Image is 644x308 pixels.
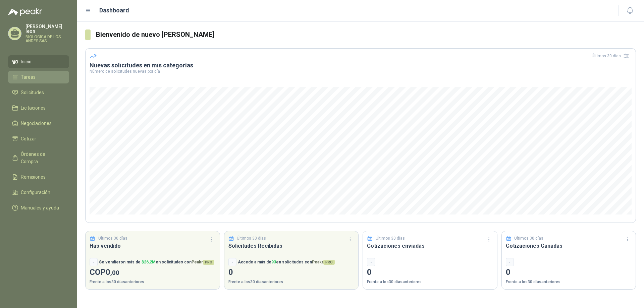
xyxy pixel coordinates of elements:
[21,89,44,96] span: Solicitudes
[203,260,214,265] span: PRO
[228,242,355,250] h3: Solicitudes Recibidas
[21,104,46,112] span: Licitaciones
[228,258,236,266] div: -
[98,235,127,242] p: Últimos 30 días
[90,258,98,266] div: -
[90,61,632,69] h3: Nuevas solicitudes en mis categorías
[90,69,632,73] p: Número de solicitudes nuevas por día
[192,260,214,264] span: Peakr
[8,55,69,68] a: Inicio
[8,8,42,16] img: Logo peakr
[514,235,543,242] p: Últimos 30 días
[21,73,36,81] span: Tareas
[8,171,69,183] a: Remisiones
[90,242,216,250] h3: Has vendido
[21,58,32,65] span: Inicio
[367,258,375,266] div: -
[21,135,36,142] span: Cotizar
[21,150,63,165] span: Órdenes de Compra
[142,260,156,264] span: $ 26,2M
[110,269,119,276] span: ,00
[323,260,335,265] span: PRO
[8,148,69,168] a: Órdenes de Compra
[99,6,129,15] h1: Dashboard
[25,24,69,34] p: [PERSON_NAME] leon
[21,189,50,196] span: Configuración
[376,235,405,242] p: Últimos 30 días
[228,279,355,285] p: Frente a los 30 días anteriores
[8,86,69,99] a: Solicitudes
[228,266,355,279] p: 0
[506,266,632,279] p: 0
[8,132,69,145] a: Cotizar
[271,260,276,264] span: 93
[96,29,636,40] h3: Bienvenido de nuevo [PERSON_NAME]
[21,173,46,181] span: Remisiones
[238,259,335,265] p: Accede a más de en solicitudes con
[90,266,216,279] p: COP
[99,259,214,265] p: Se vendieron más de en solicitudes con
[312,260,335,264] span: Peakr
[367,279,493,285] p: Frente a los 30 días anteriores
[21,204,59,211] span: Manuales y ayuda
[106,267,119,277] span: 0
[90,279,216,285] p: Frente a los 30 días anteriores
[8,186,69,199] a: Configuración
[21,120,52,127] span: Negociaciones
[237,235,266,242] p: Últimos 30 días
[506,242,632,250] h3: Cotizaciones Ganadas
[25,35,69,43] p: BIOLOGICA DE LOS ANDES SAS
[506,258,514,266] div: -
[367,266,493,279] p: 0
[8,71,69,83] a: Tareas
[8,102,69,114] a: Licitaciones
[592,51,632,61] div: Últimos 30 días
[367,242,493,250] h3: Cotizaciones enviadas
[506,279,632,285] p: Frente a los 30 días anteriores
[8,201,69,214] a: Manuales y ayuda
[8,117,69,130] a: Negociaciones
